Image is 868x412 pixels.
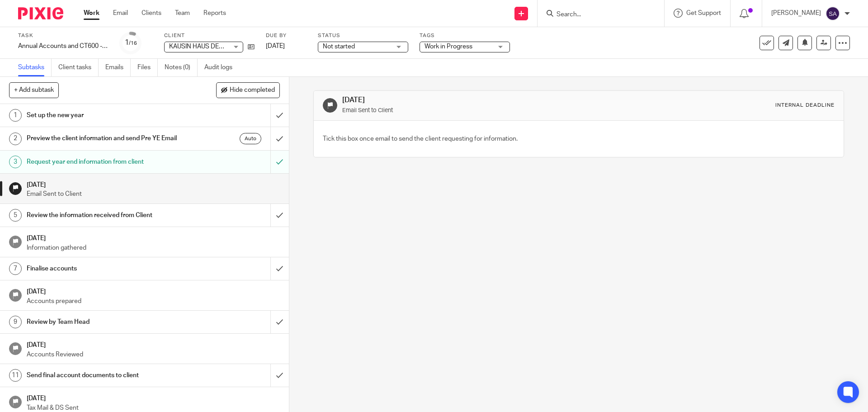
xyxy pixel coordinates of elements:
img: Pixie [18,7,63,19]
input: Search [556,11,637,19]
a: Files [137,59,158,76]
h1: [DATE] [27,232,280,243]
a: Work [84,9,99,18]
p: Email Sent to Client [27,189,280,199]
label: Due by [266,32,307,39]
a: Team [175,9,190,18]
h1: [DATE] [342,95,598,105]
span: Hide completed [230,87,275,94]
small: Email Sent to Client [342,108,393,113]
h1: [DATE] [27,285,280,296]
div: 2 [9,133,22,145]
div: 11 [9,369,22,382]
a: Email [113,9,128,18]
div: 7 [9,262,22,275]
span: [DATE] [266,43,285,49]
div: Auto [240,133,261,144]
span: Not started [323,43,355,50]
span: KAUSIN HAUS DEVELOPMENTS LTD [169,43,273,50]
a: Clients [142,9,161,18]
label: Client [164,32,255,39]
p: Tick this box once email to send the client requesting for information. [323,134,518,143]
div: Internal deadline [775,102,835,109]
a: Emails [105,59,131,76]
h1: Set up the new year [27,109,183,122]
label: Status [318,32,408,39]
h1: Finalise accounts [27,262,183,275]
label: Tags [420,32,510,39]
small: /16 [129,41,137,46]
img: svg%3E [826,6,840,21]
h1: Review the information received from Client [27,208,183,222]
p: Accounts prepared [27,297,280,306]
h1: Preview the client information and send Pre YE Email [27,132,183,145]
span: Work in Progress [425,43,472,50]
div: 1 [9,109,22,122]
h1: Review by Team Head [27,315,183,329]
a: Client tasks [58,59,99,76]
p: Information gathered [27,243,280,252]
h1: Send final account documents to client [27,369,183,382]
h1: [DATE] [27,178,280,189]
a: Subtasks [18,59,52,76]
a: Notes (0) [165,59,198,76]
label: Task [18,32,108,39]
h1: [DATE] [27,338,280,350]
button: + Add subtask [9,82,59,98]
p: [PERSON_NAME] [771,9,821,18]
p: Accounts Reviewed [27,350,280,359]
div: Annual Accounts and CT600 - (SPV) [18,42,108,51]
span: Get Support [686,10,721,16]
button: Hide completed [216,82,280,98]
a: Audit logs [204,59,239,76]
div: 9 [9,316,22,328]
div: 1 [125,38,137,48]
a: Reports [203,9,226,18]
div: 5 [9,209,22,222]
h1: [DATE] [27,392,280,403]
div: 3 [9,156,22,168]
h1: Request year end information from client [27,155,183,169]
